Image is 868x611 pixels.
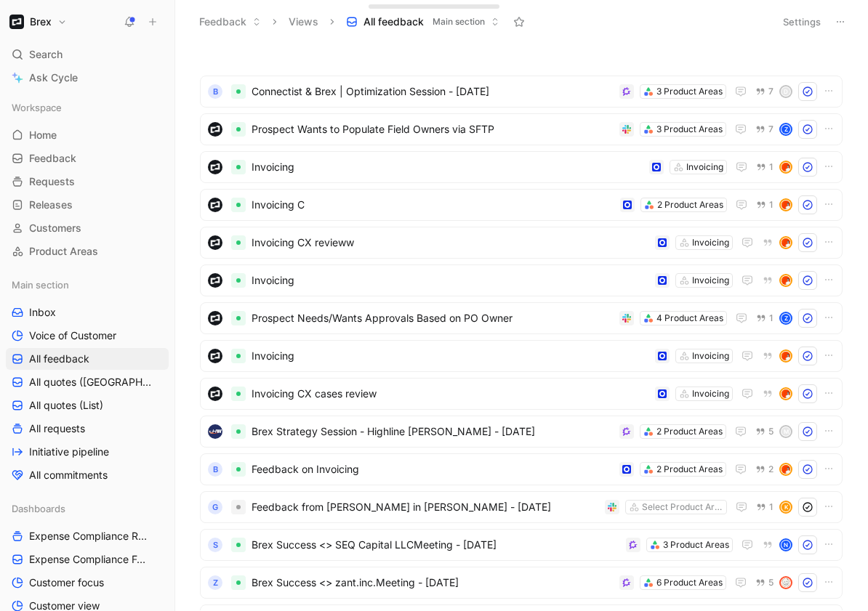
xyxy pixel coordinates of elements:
div: G [208,500,222,514]
div: Invoicing [692,387,729,401]
a: logoBrex Strategy Session - Highline [PERSON_NAME] - [DATE]2 Product Areas5M [200,416,843,448]
div: 2 Product Areas [656,462,723,477]
span: Brex Strategy Session - Highline [PERSON_NAME] - [DATE] [252,423,614,440]
span: Product Areas [29,244,98,259]
img: logo [208,198,222,212]
span: All quotes (List) [29,398,103,413]
span: Customer focus [29,575,104,590]
div: 3 Product Areas [656,84,723,99]
a: logoProspect Needs/Wants Approvals Based on PO Owner4 Product Areas1Z [200,302,843,334]
button: 1 [753,159,776,175]
img: logo [208,424,222,439]
a: logoInvoicingInvoicingavatar [200,340,843,372]
a: logoInvoicingInvoicing1avatar [200,151,843,183]
a: Ask Cycle [6,67,169,89]
button: 2 [752,461,776,477]
div: Main section [6,274,169,296]
span: 1 [769,163,773,171]
span: Prospect Wants to Populate Field Owners via SFTP [252,121,614,138]
div: B [208,84,222,99]
div: Invoicing [692,273,729,288]
span: Search [29,46,63,63]
span: 7 [768,87,773,96]
span: Prospect Needs/Wants Approvals Based on PO Owner [252,309,614,327]
a: logoInvoicing CX reviewwInvoicingavatar [200,227,843,259]
img: logo [208,160,222,174]
a: Initiative pipeline [6,441,169,463]
div: 6 Product Areas [656,575,723,590]
a: Inbox [6,302,169,323]
a: logoInvoicing CX cases reviewInvoicingavatar [200,378,843,410]
span: 1 [769,314,773,323]
a: All feedback [6,348,169,370]
span: Brex Success <> zant.inc.Meeting - [DATE] [252,574,614,591]
div: Z [208,575,222,590]
div: 3 Product Areas [663,538,729,552]
span: Main section [12,278,69,292]
span: 7 [768,125,773,134]
button: Views [282,11,325,33]
span: Feedback from [PERSON_NAME] in [PERSON_NAME] - [DATE] [252,498,599,516]
span: Dashboards [12,501,65,516]
span: Expense Compliance Feedback [29,552,151,567]
span: All quotes ([GEOGRAPHIC_DATA]) [29,375,152,389]
span: Inbox [29,305,56,320]
img: avatar [781,351,791,361]
a: Requests [6,171,169,193]
span: Workspace [12,100,62,115]
a: Releases [6,194,169,216]
span: 1 [769,503,773,511]
span: Home [29,128,57,142]
img: logo [208,387,222,401]
div: 3 Product Areas [656,122,723,137]
span: Invoicing C [252,196,614,214]
a: Voice of Customer [6,325,169,347]
img: avatar [781,200,791,210]
span: Requests [29,174,75,189]
div: B [208,462,222,477]
span: 2 [768,465,773,474]
a: Product Areas [6,240,169,262]
span: 1 [769,201,773,209]
div: Dashboards [6,498,169,519]
span: Expense Compliance Requests [29,529,150,543]
span: Customers [29,221,81,235]
button: BrexBrex [6,12,71,32]
span: Invoicing CX cases review [252,385,649,402]
a: All quotes ([GEOGRAPHIC_DATA]) [6,371,169,393]
img: avatar [781,275,791,286]
img: avatar [781,578,791,588]
a: Customers [6,217,169,239]
div: 4 Product Areas [656,311,723,325]
span: Brex Success <> SEQ Capital LLCMeeting - [DATE] [252,536,620,554]
span: Feedback on Invoicing [252,461,614,478]
img: logo [208,311,222,325]
a: Expense Compliance Requests [6,525,169,547]
a: logoProspect Wants to Populate Field Owners via SFTP3 Product Areas7Z [200,113,843,145]
span: Invoicing [252,272,649,289]
button: 1 [753,310,776,326]
a: BFeedback on Invoicing2 Product Areas2avatar [200,453,843,485]
a: ZBrex Success <> zant.inc.Meeting - [DATE]6 Product Areas5avatar [200,567,843,599]
a: Customer focus [6,572,169,594]
span: All feedback [29,352,89,366]
a: logoInvoicingInvoicingavatar [200,264,843,296]
button: 7 [752,84,776,100]
div: Invoicing [692,349,729,363]
div: Main sectionInboxVoice of CustomerAll feedbackAll quotes ([GEOGRAPHIC_DATA])All quotes (List)All ... [6,274,169,486]
a: Home [6,124,169,146]
img: avatar [781,238,791,248]
img: logo [208,349,222,363]
span: Initiative pipeline [29,445,109,459]
span: Invoicing [252,347,649,365]
span: Connectist & Brex | Optimization Session - [DATE] [252,83,614,100]
div: Search [6,44,169,65]
a: GFeedback from [PERSON_NAME] in [PERSON_NAME] - [DATE]Select Product Areas1K [200,491,843,523]
div: Workspace [6,97,169,118]
a: Feedback [6,147,169,169]
img: avatar [781,389,791,399]
span: Ask Cycle [29,69,78,86]
div: S [208,538,222,552]
button: 1 [753,499,776,515]
a: logoInvoicing C2 Product Areas1avatar [200,189,843,221]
